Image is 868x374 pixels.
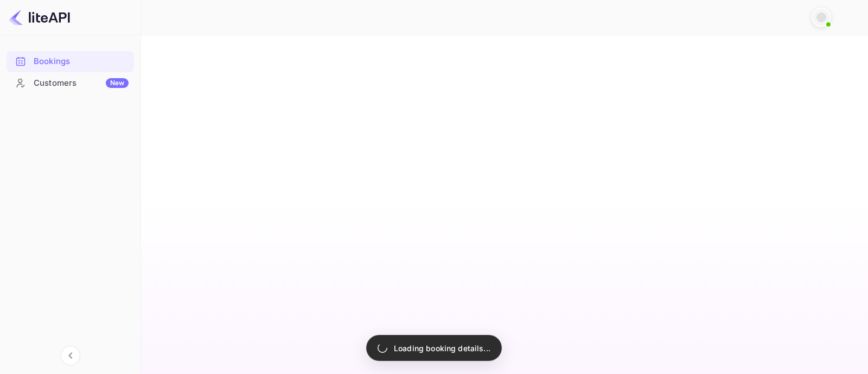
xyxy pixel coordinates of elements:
[9,9,70,26] img: LiteAPI logo
[34,77,129,90] div: Customers
[7,73,134,93] a: CustomersNew
[106,78,129,88] div: New
[394,343,490,354] p: Loading booking details...
[7,51,134,71] a: Bookings
[34,55,129,68] div: Bookings
[7,51,134,72] div: Bookings
[7,73,134,94] div: CustomersNew
[61,346,80,365] button: Collapse navigation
